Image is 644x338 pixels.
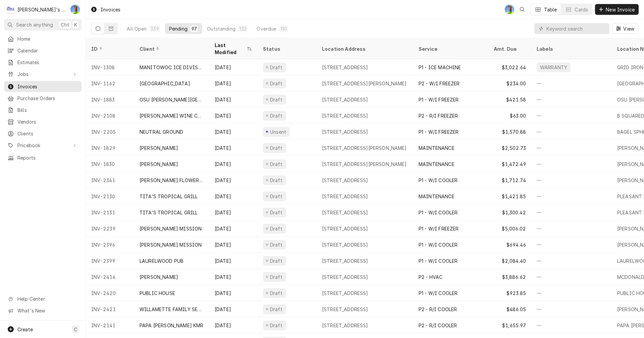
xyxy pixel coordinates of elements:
div: — [531,188,612,204]
a: Purchase Orders [4,93,82,104]
span: Search anything [16,21,53,28]
div: $421.58 [488,91,531,108]
div: [DATE] [209,269,258,285]
span: Jobs [17,71,68,78]
div: P1 - W/I FREEZER [419,225,459,232]
div: [DATE] [209,301,258,317]
input: Keyword search [546,23,606,34]
div: — [531,317,612,333]
div: Draft [269,144,283,152]
div: INV-2420 [86,285,134,301]
div: P1 - W/I COOLER [419,177,458,184]
div: — [531,237,612,253]
div: TITA'S TROPICAL GRILL [140,193,198,200]
div: — [531,75,612,91]
div: Client [140,45,203,52]
div: — [531,220,612,237]
div: — [531,108,612,124]
div: Table [544,6,557,13]
div: Last Modified [215,42,246,56]
div: $486.05 [488,301,531,317]
span: Vendors [17,118,78,125]
div: GA [505,5,514,14]
div: $2,502.73 [488,140,531,156]
div: Amt. Due [494,45,525,52]
div: Draft [269,193,283,200]
div: [DATE] [209,140,258,156]
a: Go to Jobs [4,69,82,80]
div: $694.46 [488,237,531,253]
div: INV-1308 [86,59,134,75]
div: [PERSON_NAME] WINE CELLARS [140,112,204,119]
button: View [612,23,639,34]
div: [DATE] [209,108,258,124]
div: MAINTENANCE [419,193,454,200]
div: [STREET_ADDRESS] [322,128,368,135]
div: Draft [269,112,283,119]
div: [STREET_ADDRESS] [322,322,368,329]
a: Go to Help Center [4,293,82,304]
div: GA [70,5,80,14]
div: TITA'S TROPICAL GRILL [140,209,198,216]
div: INV-2205 [86,124,134,140]
span: C [74,326,77,333]
div: [STREET_ADDRESS] [322,306,368,313]
div: Overdue [257,25,276,32]
a: Bills [4,104,82,116]
div: [DATE] [209,285,258,301]
div: Draft [269,80,283,87]
div: [DATE] [209,124,258,140]
div: [STREET_ADDRESS] [322,96,368,103]
div: P1 - W/I FREEZER [419,128,459,135]
span: View [622,25,636,32]
div: C [6,5,15,14]
div: P2 - R/I FREEZER [419,112,458,119]
button: Search anythingCtrlK [4,19,82,31]
div: [DATE] [209,172,258,188]
div: [DATE] [209,188,258,204]
div: [STREET_ADDRESS] [322,225,368,232]
div: PUBLIC HOUSE [140,290,175,297]
span: Estimates [17,59,78,66]
div: $1,712.74 [488,172,531,188]
div: [DATE] [209,220,258,237]
div: P1 - W/I COOLER [419,257,458,264]
div: — [531,269,612,285]
a: Reports [4,152,82,163]
div: [DATE] [209,59,258,75]
button: Open search [517,4,528,15]
div: Draft [269,64,283,71]
div: $1,472.49 [488,156,531,172]
div: P1 - W/I COOLER [419,209,458,216]
div: MAINTENANCE [419,161,454,168]
div: $1,655.97 [488,317,531,333]
div: Draft [269,209,283,216]
div: $3,886.62 [488,269,531,285]
div: [DATE] [209,204,258,220]
div: [STREET_ADDRESS] [322,257,368,264]
span: Invoices [17,83,78,90]
div: INV-1883 [86,91,134,108]
div: [STREET_ADDRESS] [322,112,368,119]
div: 97 [192,25,197,32]
div: $234.00 [488,75,531,91]
div: [STREET_ADDRESS] [322,241,368,248]
div: [STREET_ADDRESS][PERSON_NAME] [322,80,407,87]
div: All Open [127,25,147,32]
span: Clients [17,130,78,137]
div: [DATE] [209,253,258,269]
div: — [531,172,612,188]
div: P1 - ICE MACHINE [419,64,461,71]
div: [DATE] [209,317,258,333]
div: [DATE] [209,237,258,253]
div: — [531,285,612,301]
div: — [531,301,612,317]
div: ID [91,45,127,52]
div: Draft [269,257,283,264]
div: P1 - W/I FREEZER [419,96,459,103]
div: P1 - W/I COOLER [419,241,458,248]
div: 339 [151,25,159,32]
div: $5,006.02 [488,220,531,237]
div: MAINTENANCE [419,144,454,152]
div: P1 - W/I COOLER [419,290,458,297]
